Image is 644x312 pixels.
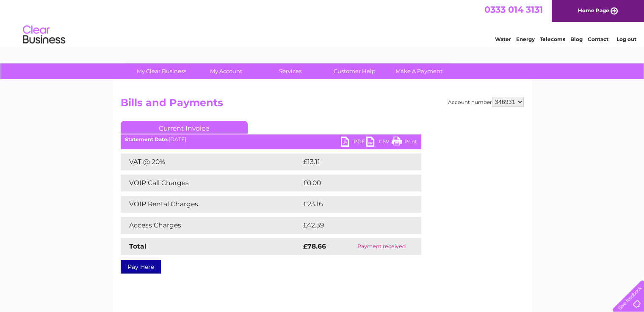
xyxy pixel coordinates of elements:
td: £23.16 [301,196,404,213]
a: Telecoms [540,36,565,42]
a: Contact [588,36,608,42]
a: Customer Help [320,63,390,79]
a: Pay Here [121,260,161,274]
a: CSV [366,137,392,149]
div: Account number [448,97,524,107]
strong: £78.66 [303,242,326,250]
h2: Bills and Payments [121,97,524,113]
a: Log out [616,36,636,42]
div: Clear Business is a trading name of Verastar Limited (registered in [GEOGRAPHIC_DATA] No. 3667643... [122,5,522,41]
a: Water [495,36,511,42]
td: Payment received [342,238,421,255]
a: Blog [570,36,583,42]
a: My Account [191,63,261,79]
b: Statement Date: [125,136,169,142]
a: Energy [516,36,535,42]
td: VOIP Rental Charges [121,196,301,213]
img: logo.png [22,22,66,48]
a: Make A Payment [384,63,454,79]
a: Print [392,137,417,149]
a: 0333 014 3131 [484,4,543,15]
td: £0.00 [301,175,402,192]
a: My Clear Business [127,63,196,79]
td: VAT @ 20% [121,153,301,170]
td: Access Charges [121,217,301,234]
a: PDF [341,137,366,149]
a: Current Invoice [121,121,248,134]
td: VOIP Call Charges [121,175,301,192]
div: [DATE] [121,137,421,142]
td: £13.11 [301,153,401,170]
a: Services [255,63,325,79]
strong: Total [129,242,146,250]
td: £42.39 [301,217,404,234]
